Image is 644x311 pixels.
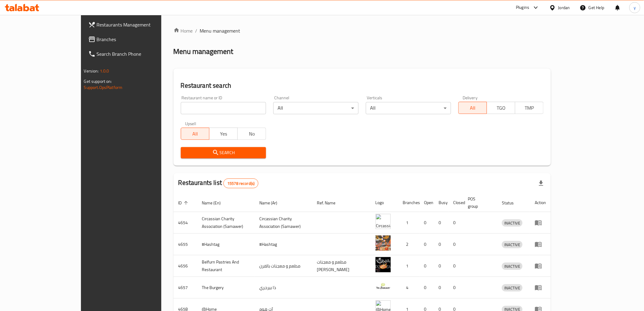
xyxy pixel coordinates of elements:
h2: Restaurants list [178,178,259,188]
img: The Burgery [376,279,391,294]
span: Get support on: [84,77,112,85]
td: مطعم و معجنات [PERSON_NAME] [312,255,370,277]
img: #Hashtag [376,235,391,251]
label: Upsell [185,122,196,126]
td: 1 [398,212,419,234]
button: Search [181,147,266,158]
span: Ref. Name [317,199,343,207]
a: Search Branch Phone [83,47,188,61]
span: Branches [97,36,184,43]
span: y [634,4,636,11]
label: Delivery [463,96,478,100]
td: The Burgery [197,277,255,299]
td: 0 [434,212,449,234]
a: Support.OpsPlatform [84,83,123,91]
span: INACTIVE [502,263,523,270]
th: Open [419,193,434,212]
img: ​Circassian ​Charity ​Association​ (Samawer) [376,214,391,229]
input: Search for restaurant name or ID.. [181,102,266,114]
span: Menu management [200,27,240,34]
div: Jordan [558,4,570,11]
td: 1 [398,255,419,277]
button: All [458,102,487,114]
span: 1.0.0 [100,67,109,75]
td: 2 [398,234,419,255]
span: INACTIVE [502,241,523,248]
span: Name (En) [202,199,229,207]
td: 0 [449,277,463,299]
td: ​Circassian ​Charity ​Association​ (Samawer) [197,212,255,234]
th: Branches [398,193,419,212]
span: No [240,129,264,138]
div: Menu [535,241,546,248]
span: Search Branch Phone [97,50,184,58]
span: Yes [212,129,235,138]
button: All [181,128,209,140]
h2: Menu management [173,47,233,56]
div: Menu [535,262,546,270]
h2: Restaurant search [181,81,544,90]
td: ذا بيرجري [255,277,312,299]
span: All [184,129,207,138]
th: Busy [434,193,449,212]
td: 0 [434,277,449,299]
div: Total records count [223,178,258,188]
button: TMP [515,102,544,114]
td: ​Circassian ​Charity ​Association​ (Samawer) [255,212,312,234]
td: 0 [434,234,449,255]
span: Status [502,199,522,207]
span: Version: [84,67,99,75]
td: 0 [449,212,463,234]
td: #Hashtag [255,234,312,255]
span: INACTIVE [502,284,523,292]
img: Belfurn Pastries And Restaurant [376,257,391,272]
span: Restaurants Management [97,21,184,28]
td: مطعم و معجنات بالفرن [255,255,312,277]
td: 0 [449,234,463,255]
span: All [461,104,485,112]
div: All [273,102,359,114]
div: Export file [534,176,548,191]
th: Logo [371,193,398,212]
span: ID [178,199,190,207]
div: INACTIVE [502,284,523,292]
th: Action [530,193,551,212]
div: INACTIVE [502,241,523,248]
div: INACTIVE [502,219,523,227]
span: TMP [518,104,541,112]
span: 15578 record(s) [224,181,258,186]
li: / [195,27,198,34]
nav: breadcrumb [173,27,551,34]
button: TGO [487,102,515,114]
a: Branches [83,32,188,47]
span: Search [186,149,261,157]
td: #Hashtag [197,234,255,255]
a: Restaurants Management [83,17,188,32]
th: Closed [449,193,463,212]
div: All [366,102,451,114]
div: Plugins [516,4,529,11]
span: INACTIVE [502,220,523,227]
td: 0 [449,255,463,277]
td: 0 [419,277,434,299]
td: 4 [398,277,419,299]
button: No [237,128,266,140]
div: Menu [535,219,546,226]
span: TGO [489,104,513,112]
td: 0 [434,255,449,277]
button: Yes [209,128,238,140]
td: 0 [419,255,434,277]
span: POS group [468,195,490,210]
td: 0 [419,212,434,234]
td: 0 [419,234,434,255]
td: Belfurn Pastries And Restaurant [197,255,255,277]
span: Name (Ar) [260,199,285,207]
div: Menu [535,284,546,291]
